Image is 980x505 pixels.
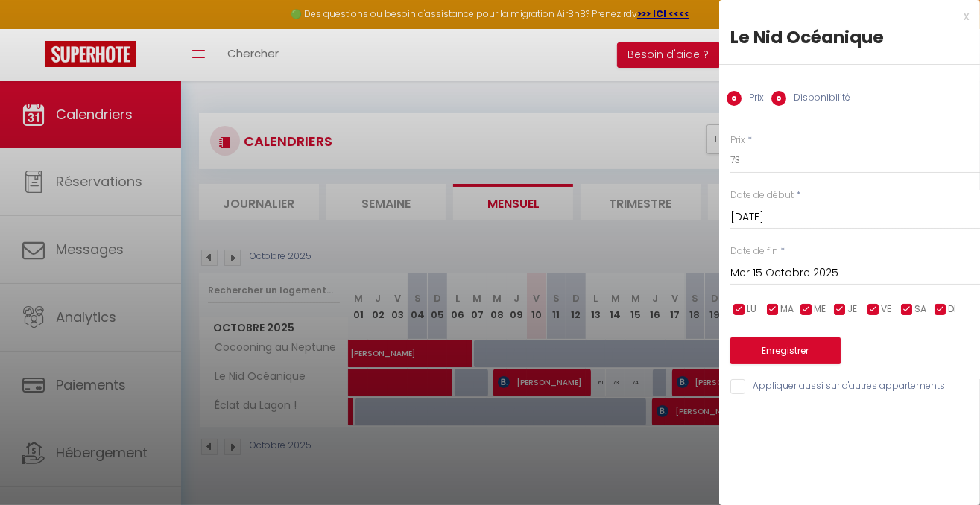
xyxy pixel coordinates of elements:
label: Prix [742,91,764,107]
div: x [719,7,969,25]
span: JE [847,302,857,317]
button: Enregistrer [730,337,841,364]
label: Disponibilité [786,91,850,107]
span: VE [881,302,891,317]
label: Prix [730,133,745,147]
div: Le Nid Océanique [730,25,969,49]
label: Date de début [730,188,794,203]
label: Date de fin [730,244,778,258]
span: LU [747,302,756,317]
span: ME [814,302,826,317]
span: DI [948,302,956,317]
span: SA [914,302,926,317]
span: MA [780,302,794,317]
